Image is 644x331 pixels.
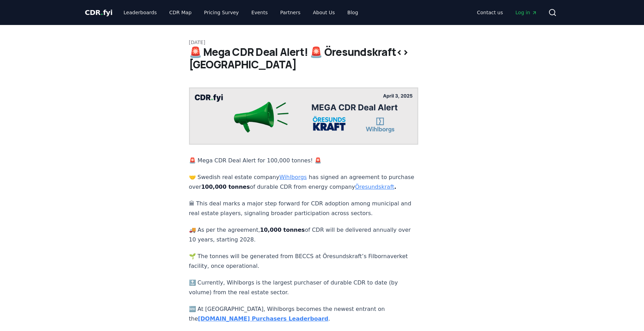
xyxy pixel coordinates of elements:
[101,8,103,17] span: .
[275,6,306,19] a: Partners
[260,227,305,233] strong: 10,000 tonnes
[189,39,455,46] p: [DATE]
[85,8,113,17] span: CDR fyi
[118,6,363,19] nav: Main
[198,6,244,19] a: Pricing Survey
[307,6,340,19] a: About Us
[164,6,197,19] a: CDR Map
[198,315,328,322] a: [DOMAIN_NAME] Purchasers Leaderboard
[471,6,508,19] a: Contact us
[189,156,419,165] p: 🚨 Mega CDR Deal Alert for 100,000 tonnes! 🚨
[246,6,273,19] a: Events
[342,6,364,19] a: Blog
[510,6,542,19] a: Log in
[189,46,455,71] h1: 🚨 Mega CDR Deal Alert! 🚨 Öresundskraft<>[GEOGRAPHIC_DATA]
[189,225,419,245] p: 🚚 As per the agreement, of CDR will be delivered annually over 10 years, starting 2028.
[515,9,537,16] span: Log in
[85,8,113,17] a: CDR.fyi
[201,184,250,190] strong: 100,000 tonnes
[189,252,419,271] p: 🌱 The tonnes will be generated from BECCS at Öresundskraft’s Filbornaverket facility, once operat...
[189,304,419,324] p: 🆕 At [GEOGRAPHIC_DATA], Wihlborgs becomes the newest entrant on the .
[355,184,396,190] strong: .
[118,6,162,19] a: Leaderboards
[355,184,394,190] a: Öresundskraft
[189,172,419,192] p: 🤝 Swedish real estate company has signed an agreement to purchase over of durable CDR from energy...
[189,278,419,297] p: 🔝 Currently, Wihlborgs is the largest purchaser of durable CDR to date (by volume) from the real ...
[279,174,307,180] a: Wihlborgs
[189,199,419,218] p: 🏛 This deal marks a major step forward for CDR adoption among municipal and real estate players, ...
[189,87,419,145] img: blog post image
[471,6,542,19] nav: Main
